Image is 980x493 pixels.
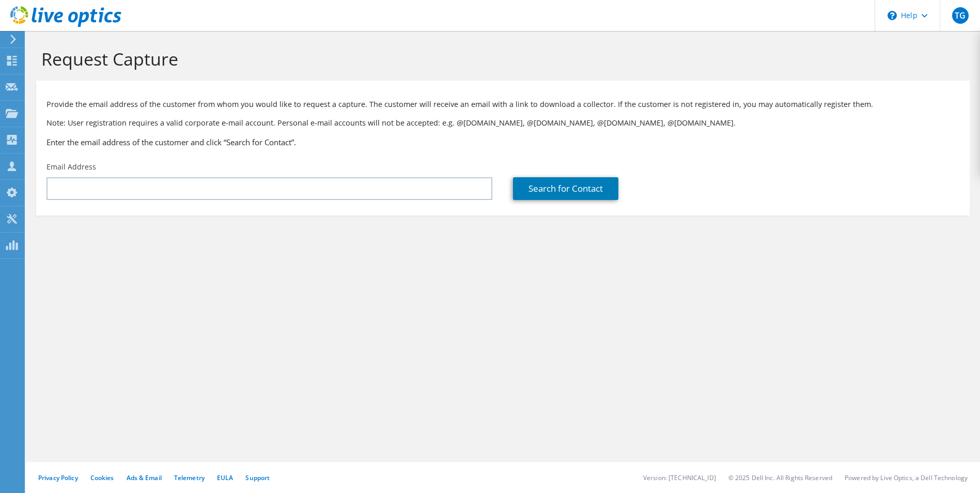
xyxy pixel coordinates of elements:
li: © 2025 Dell Inc. All Rights Reserved [728,473,832,482]
h3: Enter the email address of the customer and click “Search for Contact”. [46,136,959,148]
a: EULA [217,473,233,482]
a: Ads & Email [127,473,162,482]
p: Note: User registration requires a valid corporate e-mail account. Personal e-mail accounts will ... [46,117,959,129]
p: Provide the email address of the customer from whom you would like to request a capture. The cust... [46,99,959,110]
svg: \n [888,11,897,20]
h1: Request Capture [41,48,959,70]
li: Powered by Live Optics, a Dell Technology [845,473,968,482]
a: Search for Contact [513,177,618,200]
li: Version: [TECHNICAL_ID] [643,473,716,482]
a: Cookies [90,473,114,482]
label: Email Address [46,162,96,172]
a: Support [245,473,270,482]
span: TG [952,7,969,24]
a: Privacy Policy [38,473,78,482]
a: Telemetry [174,473,205,482]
